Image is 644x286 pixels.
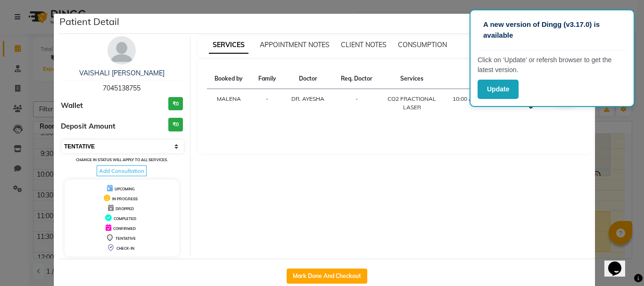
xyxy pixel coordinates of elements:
[116,236,136,241] span: TENTATIVE
[604,248,635,277] iframe: chat widget
[386,95,438,112] div: CO2 FRACTIONAL LASER
[116,246,134,251] span: CHECK-IN
[283,69,333,89] th: Doctor
[209,37,248,54] span: SERVICES
[168,118,183,131] h3: ₹0
[76,157,168,162] small: Change in status will apply to all services.
[287,269,367,284] button: Mark Done And Checkout
[207,69,251,89] th: Booked by
[79,69,165,77] a: VAISHALI [PERSON_NAME]
[168,97,183,111] h3: ₹0
[103,84,140,92] span: 7045138755
[398,41,447,49] span: CONSUMPTION
[115,187,135,191] span: UPCOMING
[251,89,283,118] td: -
[251,69,283,89] th: Family
[341,41,387,49] span: CLIENT NOTES
[444,89,514,118] td: 10:00 AM-11:00 AM
[260,41,330,49] span: APPOINTMENT NOTES
[333,69,380,89] th: Req. Doctor
[483,19,621,41] p: A new version of Dingg (v3.17.0) is available
[116,206,134,211] span: DROPPED
[97,165,147,176] span: Add Consultation
[61,121,116,132] span: Deposit Amount
[380,69,444,89] th: Services
[114,216,136,221] span: COMPLETED
[112,196,138,201] span: IN PROGRESS
[478,80,519,99] button: Update
[61,100,83,111] span: Wallet
[291,95,324,102] span: DR. AYESHA
[444,69,514,89] th: Time
[478,55,627,75] p: Click on ‘Update’ or refersh browser to get the latest version.
[59,15,119,29] h5: Patient Detail
[113,226,136,231] span: CONFIRMED
[107,36,136,65] img: avatar
[207,89,251,118] td: MALENA
[333,89,380,118] td: -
